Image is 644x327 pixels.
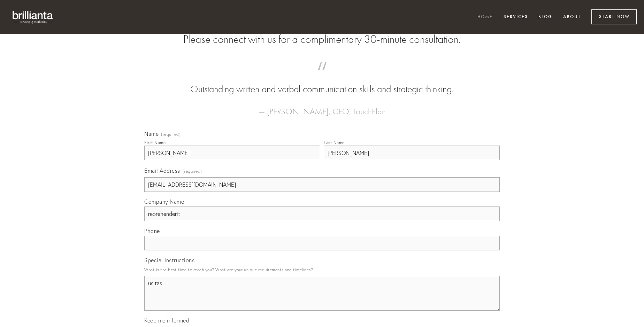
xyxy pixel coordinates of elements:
[155,96,489,118] figcaption: — [PERSON_NAME], CEO, TouchPlan
[144,257,194,264] span: Special Instructions
[7,7,59,27] img: brillianta - research, strategy, marketing
[155,69,489,83] span: “
[144,265,500,274] p: What is the best time to reach you? What are your unique requirements and timelines?
[144,317,189,324] span: Keep me informed
[324,140,345,145] div: Last Name
[183,166,202,176] span: (required)
[591,9,637,24] a: Start Now
[144,276,500,311] textarea: usitas
[559,11,585,23] a: About
[144,33,500,46] h2: Please connect with us for a complimentary 30-minute consultation.
[155,69,489,96] blockquote: Outstanding written and verbal communication skills and strategic thinking.
[161,132,181,137] span: (required)
[144,167,180,174] span: Email Address
[473,11,497,23] a: Home
[144,130,159,137] span: Name
[534,11,557,23] a: Blog
[499,11,532,23] a: Services
[144,140,166,145] div: First Name
[144,227,160,234] span: Phone
[144,198,184,205] span: Company Name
